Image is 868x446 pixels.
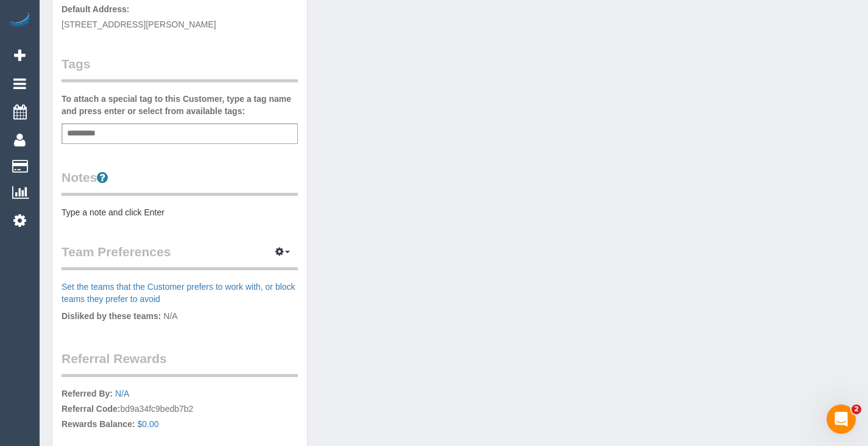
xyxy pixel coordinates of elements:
label: Disliked by these teams: [62,310,161,322]
label: Rewards Balance: [62,418,135,430]
pre: Type a note and click Enter [62,206,298,218]
label: Referred By: [62,387,113,400]
a: N/A [115,389,129,398]
img: Automaid Logo [7,12,32,29]
legend: Tags [62,55,298,82]
label: Referral Code: [62,403,120,415]
a: Set the teams that the Customer prefers to work with, or block teams they prefer to avoid [62,282,295,304]
a: $0.00 [138,419,159,429]
label: Default Address: [62,3,130,15]
legend: Team Preferences [62,243,298,270]
legend: Notes [62,168,298,196]
span: N/A [163,311,177,321]
span: [STREET_ADDRESS][PERSON_NAME] [62,20,216,29]
iframe: Intercom live chat [827,405,856,434]
p: bd9a34fc9bedb7b2 [62,387,298,433]
label: To attach a special tag to this Customer, type a tag name and press enter or select from availabl... [62,93,298,117]
span: 2 [852,405,861,414]
legend: Referral Rewards [62,350,298,377]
